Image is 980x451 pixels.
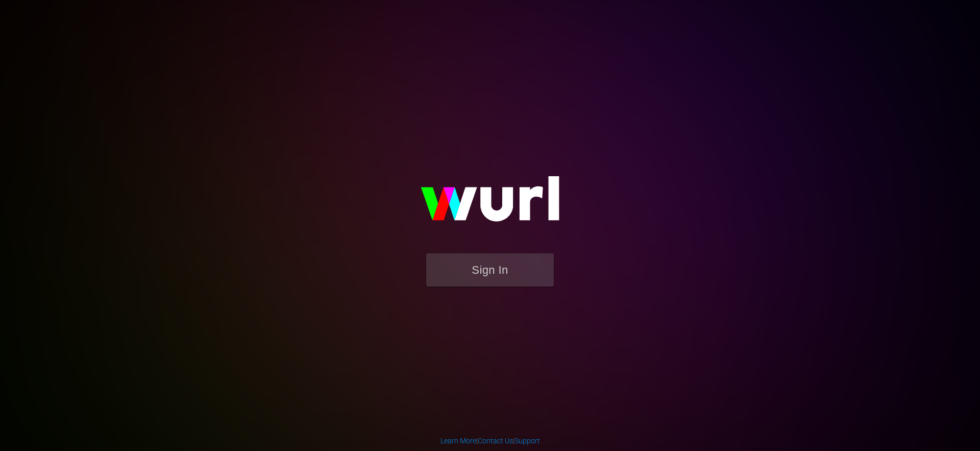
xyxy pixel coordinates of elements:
div: | | [440,436,540,446]
a: Support [514,437,540,445]
a: Learn More [440,437,476,445]
img: wurl-logo-on-black-223613ac3d8ba8fe6dc639794a292ebdb59501304c7dfd60c99c58986ef67473.svg [388,154,592,253]
button: Sign In [426,253,554,287]
a: Contact Us [478,437,513,445]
